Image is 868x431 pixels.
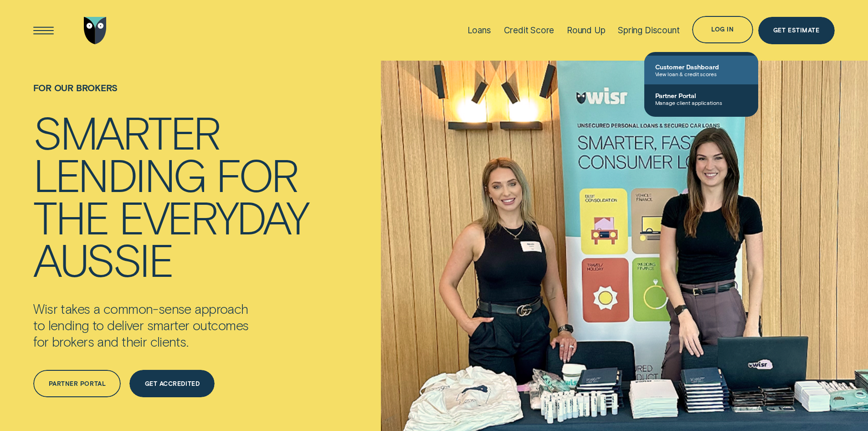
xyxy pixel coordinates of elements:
div: the [33,195,108,238]
div: Aussie [33,238,172,280]
button: Open Menu [30,17,57,44]
a: Partner Portal [33,370,121,397]
h1: For Our Brokers [33,83,308,110]
h4: Smarter lending for the everyday Aussie [33,110,308,280]
p: Wisr takes a common-sense approach to lending to deliver smarter outcomes for brokers and their c... [33,301,297,350]
span: View loan & credit scores [655,71,747,77]
a: Partner PortalManage client applications [644,84,758,113]
span: Customer Dashboard [655,63,747,71]
div: Credit Score [504,25,555,36]
div: lending [33,153,205,195]
div: everyday [119,195,308,238]
button: Log in [692,16,753,43]
div: Round Up [567,25,606,36]
a: Get Estimate [758,17,835,44]
div: for [216,153,298,195]
span: Manage client applications [655,99,747,106]
div: Smarter [33,110,220,153]
a: Get Accredited [129,370,215,397]
span: Partner Portal [655,92,747,99]
img: Wisr [84,17,107,44]
div: Loans [467,25,491,36]
a: Customer DashboardView loan & credit scores [644,56,758,84]
div: Spring Discount [618,25,679,36]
